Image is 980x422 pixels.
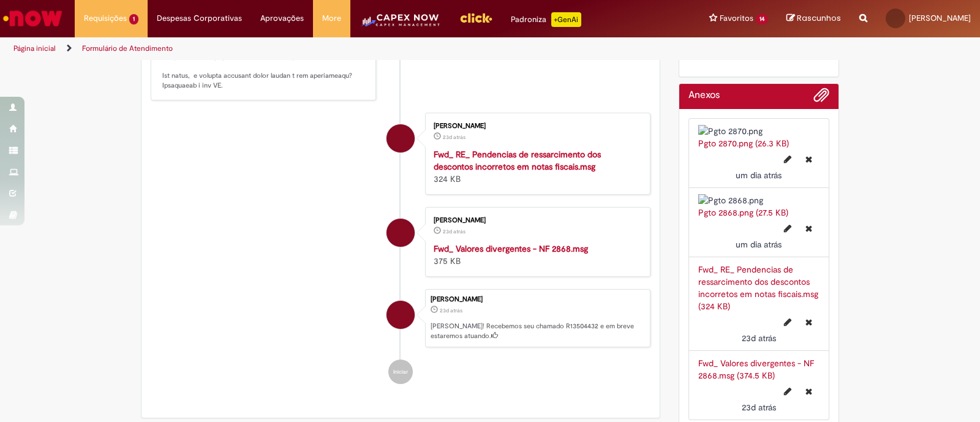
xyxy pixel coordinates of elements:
time: 09/09/2025 09:14:45 [742,402,776,413]
span: Requisições [84,12,127,24]
span: Rascunhos [797,12,841,24]
p: +GenAi [551,12,581,27]
a: Pgto 2870.png (26.3 KB) [698,138,789,149]
img: Pgto 2868.png [698,194,820,206]
button: Editar nome de arquivo Fwd_ RE_ Pendencias de ressarcimento dos descontos incorretos em notas fis... [777,312,799,332]
span: Favoritos [720,12,753,24]
div: 324 KB [434,148,638,185]
span: [PERSON_NAME] [909,13,971,23]
h2: Anexos [688,90,720,101]
div: [PERSON_NAME] [434,217,638,224]
a: Pgto 2868.png (27.5 KB) [698,207,788,218]
button: Excluir Pgto 2870.png [798,149,820,169]
div: [PERSON_NAME] [431,296,644,303]
span: 14 [756,14,768,24]
li: Rafaela Cordasso Batista [151,289,650,348]
button: Excluir Fwd_ Valores divergentes - NF 2868.msg [798,382,820,401]
span: 23d atrás [742,402,776,413]
a: Fwd_ RE_ Pendencias de ressarcimento dos descontos incorretos em notas fiscais.msg (324 KB) [698,264,818,312]
span: 23d atrás [742,333,776,344]
img: Pgto 2870.png [698,125,820,137]
span: Despesas Corporativas [157,12,242,24]
a: Formulário de Atendimento [82,43,173,53]
time: 09/09/2025 09:14:55 [742,333,776,344]
div: [PERSON_NAME] [434,122,638,130]
button: Editar nome de arquivo Fwd_ Valores divergentes - NF 2868.msg [777,382,799,401]
button: Editar nome de arquivo Pgto 2870.png [777,149,799,169]
span: 23d atrás [443,134,466,141]
a: Página inicial [13,43,56,53]
button: Adicionar anexos [813,87,829,109]
time: 30/09/2025 09:42:13 [736,239,782,250]
img: click_logo_yellow_360x200.png [459,9,492,27]
span: 1 [129,14,138,24]
span: um dia atrás [736,239,782,250]
time: 09/09/2025 09:14:45 [443,228,466,235]
span: 23d atrás [443,228,466,235]
a: Fwd_ Valores divergentes - NF 2868.msg (374.5 KB) [698,358,814,381]
a: Fwd_ Valores divergentes - NF 2868.msg [434,243,588,254]
img: ServiceNow [1,6,64,31]
a: Fwd_ RE_ Pendencias de ressarcimento dos descontos incorretos em notas fiscais.msg [434,149,601,172]
div: Rafaela Cordasso Batista [386,301,415,329]
span: More [322,12,341,24]
time: 09/09/2025 09:15:08 [440,307,462,314]
span: 23d atrás [440,307,462,314]
span: Aprovações [260,12,304,24]
div: Rafaela Cordasso Batista [386,124,415,153]
button: Excluir Fwd_ RE_ Pendencias de ressarcimento dos descontos incorretos em notas fiscais.msg [798,312,820,332]
a: Rascunhos [786,13,841,24]
div: 375 KB [434,243,638,267]
div: Rafaela Cordasso Batista [386,219,415,247]
time: 09/09/2025 09:14:55 [443,134,466,141]
ul: Trilhas de página [9,37,644,60]
img: CapexLogo5.png [360,12,441,37]
div: Padroniza [511,12,581,27]
p: [PERSON_NAME]! Recebemos seu chamado R13504432 e em breve estaremos atuando. [431,322,644,341]
span: um dia atrás [736,170,782,181]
